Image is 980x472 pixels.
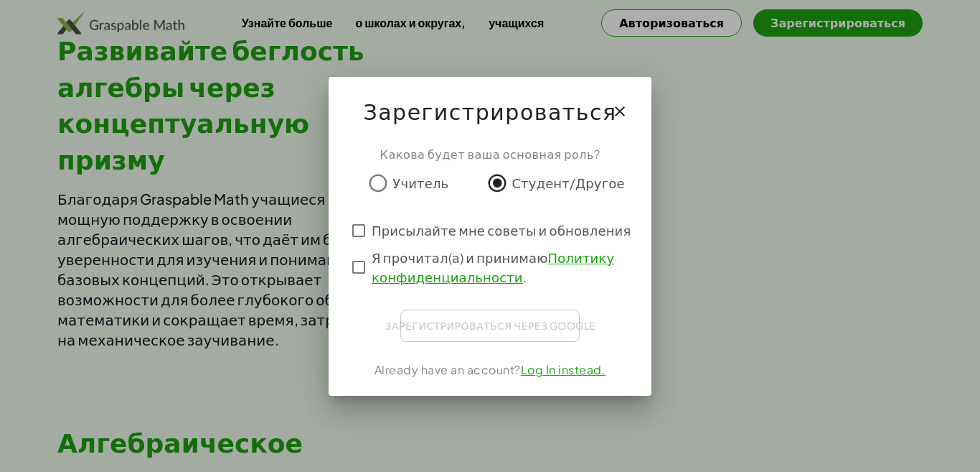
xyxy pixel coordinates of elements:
[363,98,616,125] font: Зарегистрироваться
[372,222,631,239] font: Присылайте мне советы и обновления
[346,361,634,379] div: Already have an account?
[512,175,624,191] font: Студент/Другое
[521,362,606,377] a: Log In instead.
[372,249,614,285] a: Политику конфиденциальности
[372,249,548,266] font: Я прочитал(а) и принимаю
[523,269,527,285] font: .
[392,175,448,191] font: Учитель
[380,147,600,162] font: Какова будет ваша основная роль?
